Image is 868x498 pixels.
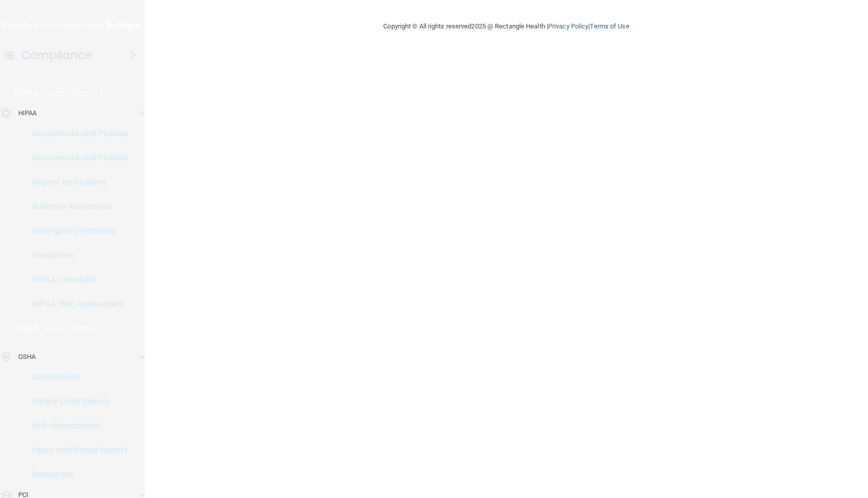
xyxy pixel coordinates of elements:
[18,107,37,119] p: HIPAA
[7,299,145,309] p: HIPAA Risk Assessment
[7,275,145,285] p: HIPAA Checklist
[548,22,588,30] a: Privacy Policy
[7,396,145,407] p: Safety Data Sheets
[7,226,145,236] p: Emergency Planning
[321,10,691,43] div: Copyright © All rights reserved 2025 @ Rectangle Health | |
[7,202,145,212] p: Business Associates
[14,87,40,99] p: HIPAA
[44,322,98,335] p: Learn More!
[7,153,145,163] p: Documents and Policies
[7,421,145,431] p: Self-Assessment
[4,16,142,36] img: PMB logo
[14,322,39,335] p: OSHA
[7,470,145,480] p: Resources
[18,351,36,363] p: OSHA
[7,445,145,455] p: Injury and Illness Report
[590,22,629,30] a: Terms of Use
[45,87,98,99] p: Learn More!
[7,372,145,382] p: Documents
[21,48,92,62] h4: Compliance
[7,177,145,187] p: Report an Incident
[7,250,145,260] p: Resources
[7,128,145,139] p: Documents and Policies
